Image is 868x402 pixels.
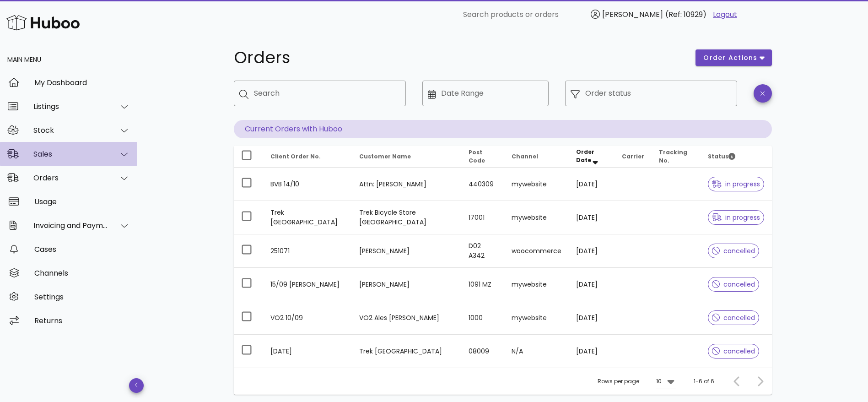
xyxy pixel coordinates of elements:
th: Status [701,146,772,168]
td: BVB 14/10 [263,168,352,201]
td: N/A [504,335,569,368]
span: Order Date [576,148,594,164]
span: Customer Name [359,152,411,160]
td: [DATE] [263,335,352,368]
td: [DATE] [569,335,615,368]
th: Customer Name [352,146,461,168]
span: cancelled [712,281,755,288]
td: 440309 [461,168,504,201]
div: 10Rows per page: [656,374,676,389]
td: 1000 [461,301,504,335]
div: Orders [33,174,108,182]
td: VO2 Ales [PERSON_NAME] [352,301,461,335]
td: [DATE] [569,268,615,301]
div: Settings [34,293,130,301]
span: Tracking No. [659,148,687,164]
td: 08009 [461,335,504,368]
span: in progress [712,181,760,187]
span: cancelled [712,315,755,321]
td: [DATE] [569,234,615,268]
div: Rows per page: [598,368,676,395]
td: [DATE] [569,201,615,234]
th: Tracking No. [652,146,700,168]
td: D02 A342 [461,234,504,268]
td: Trek [GEOGRAPHIC_DATA] [352,335,461,368]
a: Logout [713,9,737,20]
th: Client Order No. [263,146,352,168]
span: [PERSON_NAME] [602,9,663,20]
td: [PERSON_NAME] [352,234,461,268]
h1: Orders [234,49,685,66]
div: Listings [33,102,108,111]
div: Cases [34,245,130,254]
td: mywebsite [504,301,569,335]
p: Current Orders with Huboo [234,120,772,138]
td: mywebsite [504,268,569,301]
span: Client Order No. [270,152,321,160]
div: Usage [34,197,130,206]
img: Huboo Logo [6,13,80,33]
td: mywebsite [504,201,569,234]
span: in progress [712,214,760,221]
div: Invoicing and Payments [33,221,108,230]
span: order actions [703,53,758,63]
td: 251071 [263,234,352,268]
button: order actions [695,49,771,66]
div: 1-6 of 6 [694,377,714,386]
td: [PERSON_NAME] [352,268,461,301]
td: [DATE] [569,301,615,335]
td: woocommerce [504,234,569,268]
td: 15/09 [PERSON_NAME] [263,268,352,301]
div: Stock [33,126,108,135]
div: Returns [34,316,130,325]
span: (Ref: 10929) [665,9,706,20]
span: Carrier [622,152,644,160]
td: 17001 [461,201,504,234]
div: Sales [33,150,108,158]
td: VO2 10/09 [263,301,352,335]
th: Post Code [461,146,504,168]
span: Channel [512,152,538,160]
td: mywebsite [504,168,569,201]
th: Order Date: Sorted descending. Activate to remove sorting. [569,146,615,168]
span: Post Code [469,148,485,164]
span: cancelled [712,348,755,354]
span: cancelled [712,248,755,254]
td: Trek [GEOGRAPHIC_DATA] [263,201,352,234]
td: [DATE] [569,168,615,201]
th: Carrier [615,146,652,168]
span: Status [708,152,735,160]
td: Trek Bicycle Store [GEOGRAPHIC_DATA] [352,201,461,234]
th: Channel [504,146,569,168]
td: 1091 MZ [461,268,504,301]
td: Attn: [PERSON_NAME] [352,168,461,201]
div: My Dashboard [34,78,130,87]
div: Channels [34,269,130,277]
div: 10 [656,377,662,386]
